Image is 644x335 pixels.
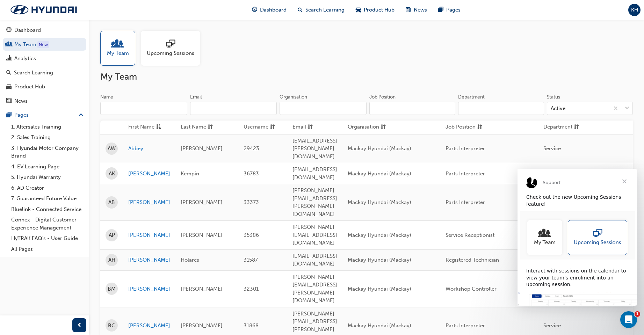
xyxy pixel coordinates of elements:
[8,132,86,143] a: 2. Sales Training
[77,321,82,330] span: prev-icon
[108,285,116,293] span: BM
[128,198,170,206] a: [PERSON_NAME]
[348,232,411,238] span: Mackay Hyundai (Mackay)
[414,6,427,14] span: News
[543,123,582,132] button: Departmentsorting-icon
[8,244,86,255] a: All Pages
[128,123,154,132] span: First Name
[356,6,361,14] span: car-icon
[620,311,637,328] iframe: Intercom live chat
[108,198,115,206] span: AB
[181,257,199,263] span: Holares
[280,94,307,101] div: Organisation
[446,199,485,205] span: Parts Interpreter
[631,6,638,14] span: KH
[166,39,175,49] span: sessionType_ONLINE_URL-icon
[458,102,544,115] input: Department
[348,170,411,177] span: Mackay Hyundai (Mackay)
[348,199,411,205] span: Mackay Hyundai (Mackay)
[628,4,641,16] button: KH
[458,94,485,101] div: Department
[100,102,187,115] input: Name
[6,84,12,90] span: car-icon
[446,123,476,132] span: Job Position
[244,232,259,238] span: 35386
[8,183,86,194] a: 6. AD Creator
[3,2,84,17] a: Trak
[128,170,170,178] a: [PERSON_NAME]
[14,111,29,119] div: Pages
[141,31,206,66] a: Upcoming Sessions
[244,123,268,132] span: Username
[147,49,194,57] span: Upcoming Sessions
[107,49,129,57] span: My Team
[181,170,199,177] span: Kempin
[6,56,12,62] span: chart-icon
[108,145,116,153] span: AW
[6,112,12,118] span: pages-icon
[305,6,345,14] span: Search Learning
[348,286,411,292] span: Mackay Hyundai (Mackay)
[292,166,337,181] span: [EMAIL_ADDRESS][DOMAIN_NAME]
[292,3,350,17] a: search-iconSearch Learning
[37,41,49,48] div: Tooltip anchor
[14,54,36,63] div: Analytics
[348,257,411,263] span: Mackay Hyundai (Mackay)
[8,143,86,161] a: 3. Hyundai Motor Company Brand
[244,286,259,292] span: 32301
[8,233,86,244] a: HyTRAK FAQ's - User Guide
[8,122,86,132] a: 1. Aftersales Training
[547,94,560,101] div: Status
[446,257,499,263] span: Registered Technician
[635,311,640,317] span: 1
[551,104,565,112] div: Active
[3,80,86,93] a: Product Hub
[8,214,86,233] a: Connex - Digital Customer Experience Management
[446,286,497,292] span: Workshop Controller
[208,123,213,132] span: sorting-icon
[190,102,277,115] input: Email
[108,322,115,330] span: BC
[3,109,86,122] button: Pages
[244,257,258,263] span: 31587
[181,123,206,132] span: Last Name
[433,3,466,17] a: pages-iconPages
[181,145,223,152] span: [PERSON_NAME]
[292,224,337,246] span: [PERSON_NAME][EMAIL_ADDRESS][DOMAIN_NAME]
[292,187,337,217] span: [PERSON_NAME][EMAIL_ADDRESS][PERSON_NAME][DOMAIN_NAME]
[8,204,86,215] a: Bluelink - Connected Service
[292,274,337,304] span: [PERSON_NAME][EMAIL_ADDRESS][PERSON_NAME][DOMAIN_NAME]
[14,69,53,77] div: Search Learning
[181,322,223,329] span: [PERSON_NAME]
[381,123,386,132] span: sorting-icon
[280,102,367,115] input: Organisation
[100,31,141,66] a: My Team
[348,322,411,329] span: Mackay Hyundai (Mackay)
[8,193,86,204] a: 7. Guaranteed Future Value
[298,6,303,14] span: search-icon
[260,6,287,14] span: Dashboard
[181,286,223,292] span: [PERSON_NAME]
[8,161,86,172] a: 4. EV Learning Page
[625,104,630,113] span: down-icon
[574,123,579,132] span: sorting-icon
[543,322,561,329] span: Service
[477,123,482,132] span: sorting-icon
[244,199,259,205] span: 33373
[244,123,282,132] button: Usernamesorting-icon
[244,170,259,177] span: 36783
[438,6,443,14] span: pages-icon
[400,3,433,17] a: news-iconNews
[3,38,86,51] a: My Team
[518,169,637,306] iframe: Intercom live chat message
[270,123,275,132] span: sorting-icon
[156,123,161,132] span: asc-icon
[79,111,84,120] span: up-icon
[350,3,400,17] a: car-iconProduct Hub
[446,322,485,329] span: Parts Interpreter
[292,253,337,267] span: [EMAIL_ADDRESS][DOMAIN_NAME]
[446,6,461,14] span: Pages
